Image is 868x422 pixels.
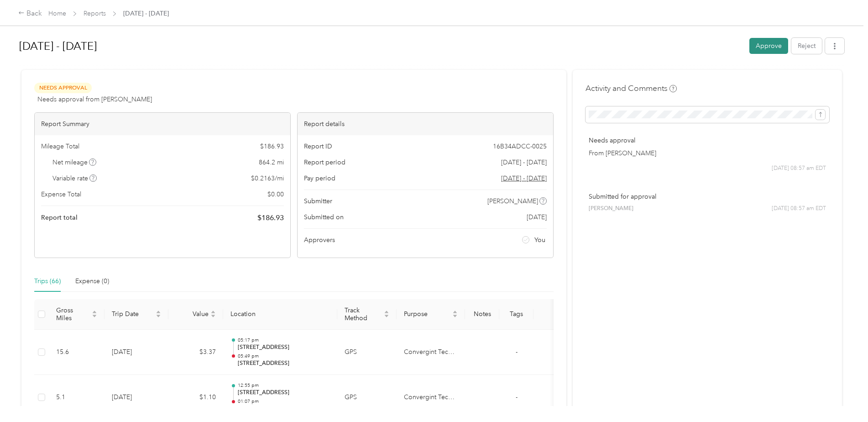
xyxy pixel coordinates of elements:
[41,142,79,151] span: Mileage Total
[123,9,169,18] span: [DATE] - [DATE]
[304,196,332,206] span: Submitter
[304,235,335,245] span: Approvers
[35,113,290,135] div: Report Summary
[238,382,330,389] p: 12:55 pm
[397,375,465,421] td: Convergint Technologies
[52,174,97,183] span: Variable rate
[749,38,788,54] button: Approve
[49,330,105,375] td: 15.6
[105,330,168,375] td: [DATE]
[589,136,826,145] p: Needs approval
[41,190,81,199] span: Expense Total
[345,306,382,322] span: Track Method
[304,142,332,151] span: Report ID
[210,309,216,315] span: caret-up
[791,38,822,54] button: Reject
[452,313,458,319] span: caret-down
[52,158,97,167] span: Net mileage
[772,164,826,173] span: [DATE] 08:57 am EDT
[105,299,168,330] th: Trip Date
[210,313,216,319] span: caret-down
[75,276,109,286] div: Expense (0)
[49,299,105,330] th: Gross Miles
[589,192,826,201] p: Submitted for approval
[337,375,397,421] td: GPS
[168,330,223,375] td: $3.37
[259,158,284,167] span: 864.2 mi
[493,142,547,151] span: 16B34ADCC-0025
[168,375,223,421] td: $1.10
[112,310,154,318] span: Trip Date
[589,205,633,213] span: [PERSON_NAME]
[298,113,553,135] div: Report details
[499,299,533,330] th: Tags
[260,142,284,151] span: $ 186.93
[105,375,168,421] td: [DATE]
[168,299,223,330] th: Value
[56,306,90,322] span: Gross Miles
[516,348,518,356] span: -
[772,205,826,213] span: [DATE] 08:57 am EDT
[37,95,152,104] span: Needs approval from [PERSON_NAME]
[384,313,389,319] span: caret-down
[304,212,344,222] span: Submitted on
[257,212,284,223] span: $ 186.93
[18,8,42,19] div: Back
[92,313,97,319] span: caret-down
[817,371,868,422] iframe: Everlance-gr Chat Button Frame
[527,212,547,222] span: [DATE]
[251,174,284,183] span: $ 0.2163 / mi
[238,359,330,368] p: [STREET_ADDRESS]
[337,330,397,375] td: GPS
[92,309,97,315] span: caret-up
[34,83,92,93] span: Needs Approval
[404,310,450,318] span: Purpose
[41,213,78,222] span: Report total
[501,158,547,167] span: [DATE] - [DATE]
[48,10,66,17] a: Home
[223,299,337,330] th: Location
[238,389,330,397] p: [STREET_ADDRESS]
[337,299,397,330] th: Track Method
[34,276,61,286] div: Trips (66)
[534,235,545,245] span: You
[238,405,330,413] p: [STREET_ADDRESS]
[589,148,826,158] p: From [PERSON_NAME]
[49,375,105,421] td: 5.1
[156,313,161,319] span: caret-down
[397,330,465,375] td: Convergint Technologies
[586,83,677,94] h4: Activity and Comments
[501,174,547,183] span: Go to pay period
[238,398,330,405] p: 01:07 pm
[304,174,335,183] span: Pay period
[238,343,330,352] p: [STREET_ADDRESS]
[487,196,538,206] span: [PERSON_NAME]
[238,337,330,343] p: 05:17 pm
[84,10,106,17] a: Reports
[156,309,161,315] span: caret-up
[176,310,209,318] span: Value
[384,309,389,315] span: caret-up
[452,309,458,315] span: caret-up
[397,299,465,330] th: Purpose
[19,35,743,57] h1: Sep 1 - 30, 2025
[304,158,345,167] span: Report period
[267,190,284,199] span: $ 0.00
[238,353,330,359] p: 05:49 pm
[516,393,518,401] span: -
[465,299,499,330] th: Notes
